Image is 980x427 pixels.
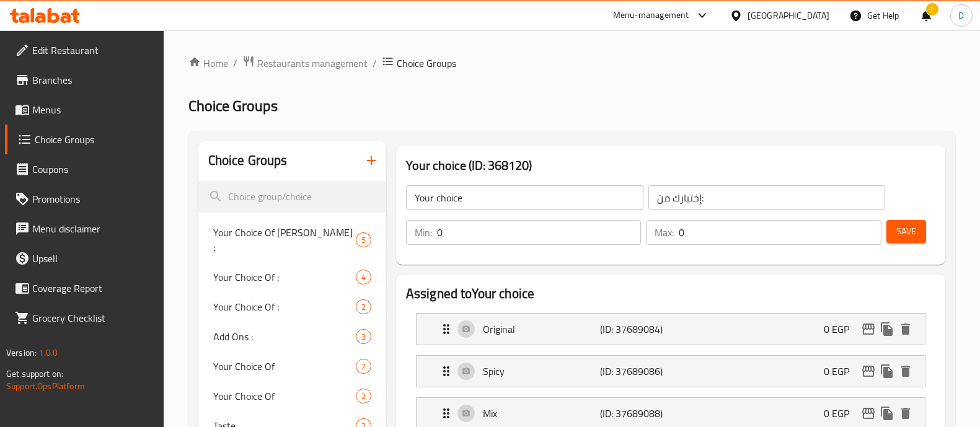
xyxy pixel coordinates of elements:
[5,303,164,333] a: Grocery Checklist
[5,35,164,65] a: Edit Restaurant
[896,320,915,338] button: delete
[233,56,237,71] li: /
[5,244,164,273] a: Upsell
[213,225,356,255] span: Your Choice Of [PERSON_NAME] :
[32,191,154,206] span: Promotions
[356,270,371,284] div: Choices
[32,281,154,296] span: Coverage Report
[242,55,368,71] a: Restaurants management
[415,225,432,240] p: Min:
[6,378,85,394] a: Support.OpsPlatform
[356,299,371,314] div: Choices
[5,125,164,154] a: Choice Groups
[257,56,368,71] span: Restaurants management
[600,406,678,421] p: (ID: 37689088)
[213,389,356,403] span: Your Choice Of
[32,310,154,325] span: Grocery Checklist
[748,9,829,22] div: [GEOGRAPHIC_DATA]
[824,322,859,337] p: 0 EGP
[613,8,689,23] div: Menu-management
[198,351,386,381] div: Your Choice Of2
[5,214,164,244] a: Menu disclaimer
[859,404,878,423] button: edit
[896,362,915,381] button: delete
[824,406,859,421] p: 0 EGP
[213,270,356,284] span: Your Choice Of :
[198,218,386,262] div: Your Choice Of [PERSON_NAME] :5
[896,404,915,423] button: delete
[417,314,925,345] div: Expand
[198,381,386,411] div: Your Choice Of2
[198,292,386,322] div: Your Choice Of :2
[188,56,228,71] a: Home
[896,224,916,239] span: Save
[600,364,678,379] p: (ID: 37689086)
[213,329,356,344] span: Add Ons :
[5,273,164,303] a: Coverage Report
[32,251,154,266] span: Upsell
[483,364,600,379] p: Spicy
[213,359,356,374] span: Your Choice Of
[35,132,154,147] span: Choice Groups
[356,232,371,247] div: Choices
[878,362,896,381] button: duplicate
[208,151,288,170] h2: Choice Groups
[417,356,925,387] div: Expand
[356,361,371,372] span: 2
[406,284,935,303] h2: Assigned to Your choice
[356,234,371,246] span: 5
[5,154,164,184] a: Coupons
[878,404,896,423] button: duplicate
[5,184,164,214] a: Promotions
[483,322,600,337] p: Original
[356,329,371,344] div: Choices
[958,9,964,22] span: D
[356,331,371,343] span: 3
[38,345,58,361] span: 1.0.0
[655,225,674,240] p: Max:
[5,95,164,125] a: Menus
[188,92,278,120] span: Choice Groups
[878,320,896,338] button: duplicate
[397,56,456,71] span: Choice Groups
[406,156,935,175] h3: Your choice (ID: 368120)
[356,301,371,313] span: 2
[859,362,878,381] button: edit
[824,364,859,379] p: 0 EGP
[198,181,386,213] input: search
[406,308,935,350] li: Expand
[32,73,154,87] span: Branches
[198,262,386,292] div: Your Choice Of :4
[5,65,164,95] a: Branches
[32,221,154,236] span: Menu disclaimer
[356,359,371,374] div: Choices
[356,390,371,402] span: 2
[356,389,371,403] div: Choices
[198,322,386,351] div: Add Ons :3
[483,406,600,421] p: Mix
[859,320,878,338] button: edit
[6,345,37,361] span: Version:
[32,102,154,117] span: Menus
[213,299,356,314] span: Your Choice Of :
[373,56,377,71] li: /
[600,322,678,337] p: (ID: 37689084)
[6,366,63,382] span: Get support on:
[32,162,154,177] span: Coupons
[188,55,955,71] nav: breadcrumb
[32,43,154,58] span: Edit Restaurant
[886,220,926,243] button: Save
[356,271,371,283] span: 4
[406,350,935,392] li: Expand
